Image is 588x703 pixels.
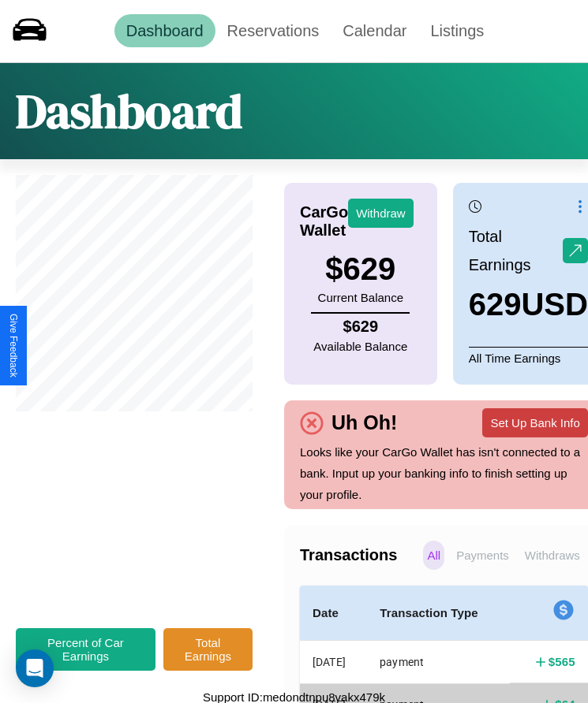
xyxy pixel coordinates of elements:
[8,314,19,378] div: Give Feedback
[16,628,155,671] button: Percent of Car Earnings
[300,546,419,564] h4: Transactions
[313,604,354,623] h4: Date
[300,641,367,684] th: [DATE]
[16,79,242,143] h1: Dashboard
[300,203,348,240] h4: CarGo Wallet
[313,318,407,336] h4: $ 629
[549,653,575,670] h4: $ 565
[313,336,407,357] p: Available Balance
[482,408,587,437] button: Set Up Bank Info
[215,14,331,47] a: Reservations
[452,541,513,570] p: Payments
[324,411,405,434] h4: Uh Oh!
[318,251,403,287] h3: $ 629
[16,649,54,687] div: Open Intercom Messenger
[331,14,418,47] a: Calendar
[521,541,584,570] p: Withdraws
[348,199,414,228] button: Withdraw
[380,604,497,623] h4: Transaction Type
[163,628,253,671] button: Total Earnings
[367,641,510,684] th: payment
[418,14,496,47] a: Listings
[469,287,588,322] h3: 629 USD
[114,14,215,47] a: Dashboard
[469,222,563,279] p: Total Earnings
[300,441,588,505] p: Looks like your CarGo Wallet has isn't connected to a bank. Input up your banking info to finish ...
[318,287,403,308] p: Current Balance
[423,541,444,570] p: All
[469,347,588,369] p: All Time Earnings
